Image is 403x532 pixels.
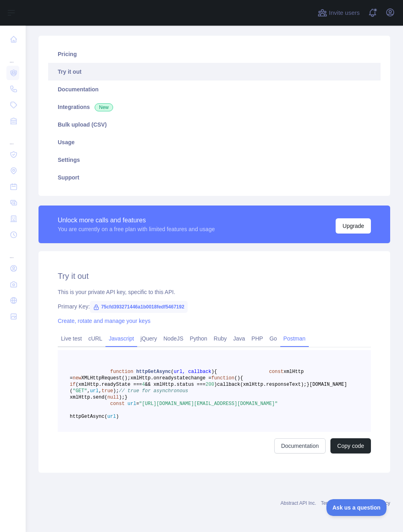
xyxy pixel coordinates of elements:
[240,375,243,381] span: {
[281,500,316,506] a: Abstract API Inc.
[205,382,214,387] span: 200
[214,382,217,387] span: )
[105,332,137,345] a: Javascript
[214,369,217,375] span: {
[95,103,113,111] span: New
[85,332,105,345] a: cURL
[274,438,326,453] a: Documentation
[119,388,188,394] span: // true for asynchronous
[211,375,235,381] span: function
[6,48,19,64] div: ...
[107,395,119,400] span: null
[116,414,119,419] span: )
[137,332,160,345] a: jQuery
[48,169,381,186] a: Support
[70,414,107,419] span: httpGetAsync(
[101,388,113,394] span: true
[73,388,87,394] span: "GET"
[211,369,214,375] span: )
[70,395,107,400] span: xmlHttp.send(
[280,332,309,345] a: Postman
[58,302,371,310] div: Primary Key:
[73,375,81,381] span: new
[330,438,371,453] button: Copy code
[336,218,371,234] button: Upgrade
[139,401,278,407] span: "[URL][DOMAIN_NAME][EMAIL_ADDRESS][DOMAIN_NAME]"
[329,8,360,18] span: Invite users
[113,388,119,394] span: );
[58,216,215,225] div: Unlock more calls and features
[58,288,371,296] div: This is your private API key, specific to this API.
[70,382,75,387] span: if
[130,375,211,381] span: xmlHttp.onreadystatechange =
[58,225,215,233] div: You are currently on a free plan with limited features and usage
[58,270,371,282] h2: Try it out
[128,401,136,407] span: url
[90,388,99,394] span: url
[142,382,145,387] span: 4
[174,369,211,375] span: url, callback
[321,500,356,506] a: Terms of service
[266,332,280,345] a: Go
[211,332,230,345] a: Ruby
[171,369,174,375] span: (
[48,151,381,169] a: Settings
[6,130,19,146] div: ...
[48,116,381,133] a: Bulk upload (CSV)
[160,332,186,345] a: NodeJS
[48,81,381,98] a: Documentation
[48,98,381,116] a: Integrations New
[186,332,211,345] a: Python
[58,332,85,345] a: Live test
[87,388,90,394] span: ,
[234,375,237,381] span: (
[119,395,124,400] span: );
[6,244,19,260] div: ...
[110,369,134,375] span: function
[145,382,205,387] span: && xmlHttp.status ===
[136,401,139,407] span: =
[307,382,310,387] span: }
[107,414,116,419] span: url
[90,301,188,313] span: 75cfd393271446a1b0018fedf5467192
[99,388,101,394] span: ,
[125,395,128,400] span: }
[217,382,306,387] span: callback(xmlHttp.responseText);
[248,332,266,345] a: PHP
[316,6,361,19] button: Invite users
[230,332,249,345] a: Java
[81,375,130,381] span: XMLHttpRequest();
[269,369,284,375] span: const
[75,382,142,387] span: (xmlHttp.readyState ===
[48,133,381,151] a: Usage
[110,401,125,407] span: const
[326,499,387,516] iframe: Toggle Customer Support
[136,369,171,375] span: httpGetAsync
[48,45,381,63] a: Pricing
[237,375,240,381] span: )
[48,63,381,81] a: Try it out
[58,318,150,324] a: Create, rotate and manage your keys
